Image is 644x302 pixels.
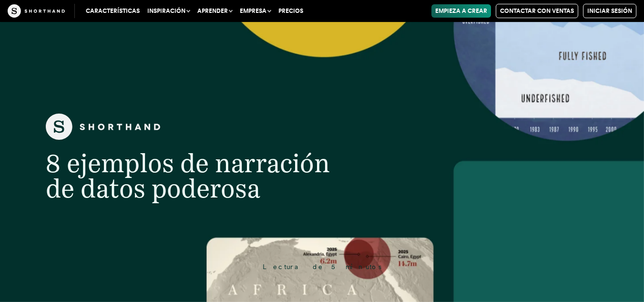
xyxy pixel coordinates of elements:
[240,8,266,14] font: Empresa
[435,8,487,14] font: Empieza a crear
[143,4,194,18] button: Inspiración
[86,8,140,14] font: Características
[46,147,330,204] font: 8 ejemplos de narración de datos poderosa
[82,4,143,18] a: Características
[275,4,307,18] a: Precios
[431,4,491,18] a: Empieza a crear
[278,8,303,14] font: Precios
[194,4,236,18] button: Aprender
[263,263,381,271] font: Lectura de 5 minutos
[236,4,275,18] button: Empresa
[147,8,185,14] font: Inspiración
[8,4,65,18] img: La artesanía
[583,4,636,18] a: Iniciar sesión
[197,8,228,14] font: Aprender
[496,4,578,18] a: Contactar con Ventas
[500,8,574,14] font: Contactar con Ventas
[587,8,632,14] font: Iniciar sesión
